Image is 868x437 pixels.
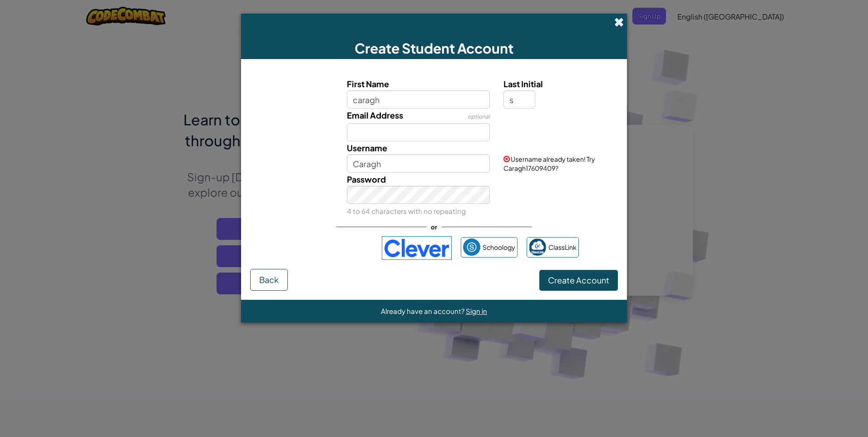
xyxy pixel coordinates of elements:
[381,307,466,315] span: Already have an account?
[539,270,618,291] button: Create Account
[468,113,490,120] span: optional
[259,274,279,285] span: Back
[426,220,442,233] span: or
[548,241,577,254] span: ClassLink
[503,155,595,172] span: Username already taken! Try Caragh17609409?
[466,307,487,315] a: Sign in
[347,174,386,184] span: Password
[250,269,288,291] button: Back
[503,79,543,89] span: Last Initial
[347,207,466,215] small: 4 to 64 characters with no repeating
[382,236,452,260] img: clever-logo-blue.png
[347,143,387,153] span: Username
[483,241,515,254] span: Schoology
[548,275,609,285] span: Create Account
[355,40,513,57] span: Create Student Account
[347,79,389,89] span: First Name
[285,238,377,258] iframe: Sign in with Google Button
[529,238,546,256] img: classlink-logo-small.png
[463,238,480,256] img: schoology.png
[347,110,403,120] span: Email Address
